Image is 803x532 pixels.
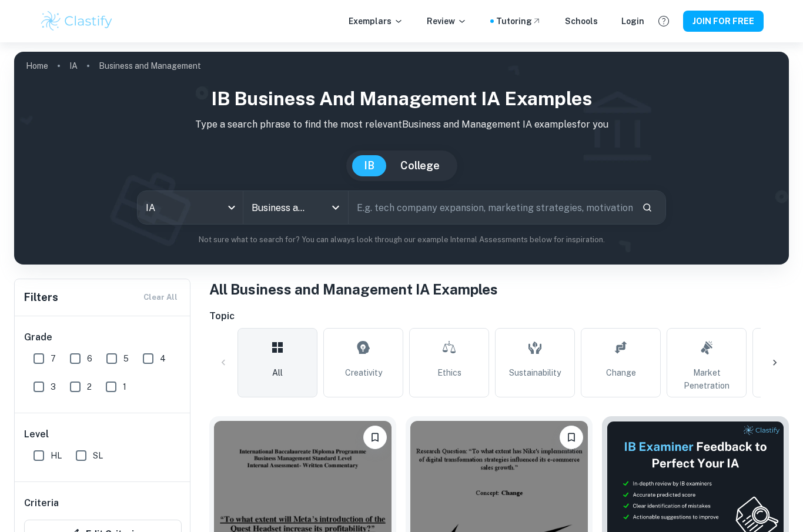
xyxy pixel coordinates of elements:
div: IA [138,191,243,224]
span: 7 [51,352,56,365]
a: Schools [565,15,598,28]
button: Help and Feedback [654,11,674,31]
p: Review [427,15,467,28]
span: 3 [51,380,56,393]
button: JOIN FOR FREE [683,11,764,32]
h6: Topic [209,309,789,323]
img: Clastify logo [39,9,114,33]
span: Sustainability [509,366,561,379]
span: 5 [123,352,129,365]
button: Please log in to bookmark exemplars [560,426,583,449]
span: SL [93,449,103,462]
a: Tutoring [496,15,541,28]
h6: Filters [24,289,58,306]
h6: Level [24,427,182,441]
h6: Criteria [24,496,59,510]
a: Home [26,58,48,74]
h1: IB Business and Management IA examples [24,85,779,113]
button: IB [352,155,386,176]
h1: All Business and Management IA Examples [209,279,789,300]
input: E.g. tech company expansion, marketing strategies, motivation theories... [349,191,633,224]
p: Type a search phrase to find the most relevant Business and Management IA examples for you [24,118,779,132]
a: IA [69,58,78,74]
span: Change [606,366,636,379]
button: Please log in to bookmark exemplars [363,426,387,449]
p: Exemplars [349,15,403,28]
span: HL [51,449,62,462]
span: Market Penetration [672,366,741,392]
img: profile cover [14,52,789,265]
span: All [272,366,283,379]
a: Login [621,15,644,28]
button: College [389,155,451,176]
span: Creativity [345,366,382,379]
span: 6 [87,352,92,365]
span: Ethics [437,366,461,379]
p: Business and Management [99,59,201,72]
p: Not sure what to search for? You can always look through our example Internal Assessments below f... [24,234,779,246]
button: Search [637,198,657,218]
span: 2 [87,380,92,393]
button: Open [327,199,344,216]
span: 4 [160,352,166,365]
h6: Grade [24,330,182,344]
span: 1 [123,380,126,393]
